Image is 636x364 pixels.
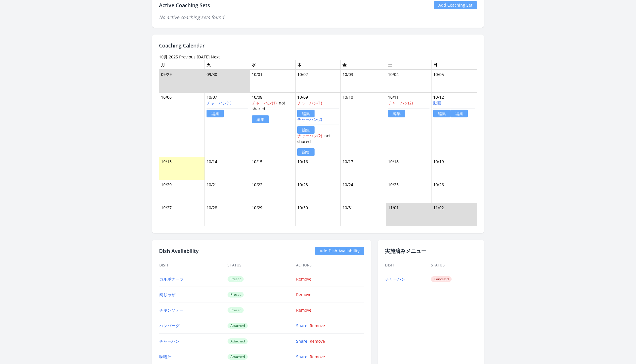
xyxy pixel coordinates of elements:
a: 味噌汁 [159,354,171,359]
a: Remove [296,307,311,313]
span: Canceled [431,276,452,282]
th: 金 [341,60,386,70]
td: 10/21 [205,180,250,203]
a: チャーハン(1) [207,100,231,106]
td: 10/23 [295,180,341,203]
td: 10/27 [159,203,205,226]
th: Status [431,260,477,271]
a: Remove [310,338,325,344]
a: 編集 [433,110,450,117]
td: 10/30 [295,203,341,226]
td: 10/10 [341,93,386,157]
td: 10/11 [386,93,431,157]
td: 10/19 [431,157,477,180]
td: 11/01 [386,203,431,226]
th: Status [227,260,296,271]
td: 09/30 [205,70,250,93]
a: Share [296,354,307,359]
a: 肉じゃが [159,292,175,297]
a: 動画 [433,100,441,106]
a: 編集 [297,148,315,156]
th: Actions [296,260,364,271]
a: Share [296,323,307,328]
th: 日 [431,60,477,70]
td: 10/12 [431,93,477,157]
a: チャーハン(2) [297,117,322,122]
h2: 実施済みメニュー [385,247,477,255]
a: Remove [310,323,325,328]
td: 10/15 [250,157,296,180]
span: Attached [228,354,248,360]
h2: Coaching Calendar [159,41,477,49]
td: 10/26 [431,180,477,203]
td: 10/02 [295,70,341,93]
th: 火 [205,60,250,70]
span: Preset [228,276,244,282]
td: 09/29 [159,70,205,93]
td: 10/29 [250,203,296,226]
td: 10/05 [431,70,477,93]
td: 10/03 [341,70,386,93]
a: チャーハン(1) [252,100,277,106]
h2: Dish Availability [159,247,199,255]
td: 10/09 [295,93,341,157]
th: 土 [386,60,431,70]
th: Dish [385,260,431,271]
a: Previous [179,54,196,60]
a: チャーハン(2) [388,100,413,106]
th: 木 [295,60,341,70]
a: 編集 [207,110,224,117]
a: 編集 [450,110,468,117]
td: 10/17 [341,157,386,180]
p: No active coaching sets found [159,14,477,21]
a: 編集 [388,110,405,117]
span: Attached [228,323,248,329]
td: 10/13 [159,157,205,180]
th: 水 [250,60,296,70]
td: 10/31 [341,203,386,226]
span: Preset [228,307,244,313]
a: Remove [296,292,311,297]
span: not shared [252,100,285,111]
a: 編集 [297,126,315,134]
td: 10/18 [386,157,431,180]
td: 10/14 [205,157,250,180]
a: チャーハン [385,276,405,282]
td: 10/28 [205,203,250,226]
a: 編集 [252,115,269,123]
th: 月 [159,60,205,70]
th: Dish [159,260,227,271]
td: 10/01 [250,70,296,93]
a: Remove [310,354,325,359]
td: 10/07 [205,93,250,157]
td: 11/02 [431,203,477,226]
a: ハンバーグ [159,323,179,328]
span: Attached [228,338,248,344]
td: 10/20 [159,180,205,203]
a: 編集 [297,110,315,117]
td: 10/22 [250,180,296,203]
time: 10月 2025 [159,54,178,60]
a: Remove [296,276,311,282]
a: Next [211,54,220,60]
a: カルボナーラ [159,276,183,282]
td: 10/08 [250,93,296,157]
td: 10/16 [295,157,341,180]
a: チャーハン(1) [297,100,322,106]
a: チャーハン(2) [297,133,322,138]
a: チャーハン [159,338,179,344]
span: Preset [228,292,244,298]
td: 10/24 [341,180,386,203]
a: チキンソテー [159,307,183,313]
td: 10/06 [159,93,205,157]
td: 10/25 [386,180,431,203]
a: Add Coaching Set [434,1,477,9]
a: Share [296,338,307,344]
a: Add Dish Availability [315,247,364,255]
a: [DATE] [197,54,210,60]
span: not shared [297,133,331,144]
h2: Active Coaching Sets [159,1,210,9]
td: 10/04 [386,70,431,93]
